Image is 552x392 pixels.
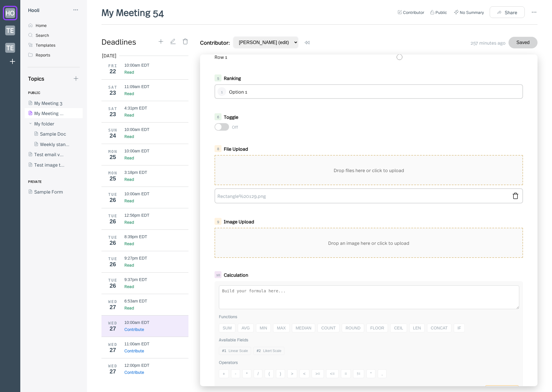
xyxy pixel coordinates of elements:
[124,90,134,96] div: Read
[219,369,229,378] button: +
[124,283,134,289] div: Read
[124,63,149,68] div: 10:00am EDT
[317,324,339,332] button: COUNT
[3,41,17,55] a: TE
[124,240,134,246] div: Read
[254,369,262,378] button: /
[287,369,297,378] button: >
[36,52,50,57] div: Reports
[106,342,120,347] div: WED
[238,324,254,332] button: AVG
[106,321,120,325] div: WED
[460,9,484,15] div: No Summary
[224,145,248,152] b: File Upload
[232,124,238,130] div: Off
[106,299,120,304] div: WED
[124,149,149,153] div: 10:00am EDT
[124,256,147,260] div: 9:27pm EDT
[106,197,120,203] div: 26
[229,88,520,95] div: Option 1
[292,324,315,332] button: MEDIAN
[124,84,149,89] div: 11:09am EDT
[124,170,147,175] div: 3:18pm EDT
[102,52,116,58] div: [DATE]
[36,32,49,38] div: Search
[106,261,120,267] div: 26
[124,192,149,196] div: 10:00am EDT
[257,349,261,353] span: # 2
[299,369,309,378] button: <
[224,114,238,120] b: Toggle
[5,25,15,35] div: TE
[106,304,120,310] div: 27
[273,324,289,332] button: MAX
[124,198,134,203] div: Read
[106,240,120,246] div: 26
[124,305,134,311] div: Read
[106,214,120,218] div: TUE
[353,369,364,378] button: !=
[253,347,284,355] button: #2Likert Scale
[217,87,226,96] div: 1
[265,369,274,378] button: (
[106,63,120,68] div: FRI
[427,324,451,332] button: CONCAT
[403,9,424,15] div: Contributor
[106,282,120,289] div: 26
[215,156,522,185] div: Drop files here or click to upload
[101,36,158,47] div: Deadlines
[106,364,120,368] div: WED
[106,171,120,175] div: MON
[342,324,364,332] button: ROUND
[106,85,120,90] div: SAT
[409,324,425,332] button: LEN
[106,347,120,353] div: 27
[390,324,407,332] button: CEIL
[106,368,120,375] div: 27
[215,145,221,152] div: 8
[224,271,248,278] b: Calculation
[106,192,120,197] div: TUE
[124,69,134,75] div: Read
[124,106,147,110] div: 4:31pm EDT
[124,342,149,346] div: 11:00am EDT
[124,176,134,182] div: Read
[106,278,120,282] div: TUE
[106,132,120,139] div: 24
[222,349,226,353] span: # 1
[106,218,120,225] div: 26
[106,149,120,154] div: MON
[505,10,517,15] div: Share
[106,128,120,132] div: SUN
[366,369,375,378] button: "
[124,234,147,239] div: 8:39pm EDT
[100,6,166,19] div: My Meeting 54
[219,359,519,365] div: Operators
[124,320,149,325] div: 10:00am EDT
[124,127,149,132] div: 10:00am EDT
[36,23,47,28] div: Home
[124,299,147,303] div: 6:53am EDT
[435,9,447,15] div: Public
[217,193,508,199] a: Rectangle%20129.png
[124,219,134,225] div: Read
[215,228,522,257] div: Drop an image here or click to upload
[106,325,120,332] div: 27
[124,112,134,118] div: Read
[124,213,149,218] div: 12:56pm EDT
[215,113,221,120] div: 6
[224,75,241,81] b: Ranking
[276,369,285,378] button: )
[106,256,120,261] div: TUE
[215,218,221,225] div: 9
[5,43,15,53] div: TE
[106,111,120,117] div: 23
[124,348,144,353] div: Contribute
[106,106,120,111] div: SAT
[256,324,271,332] button: MIN
[124,363,149,368] div: 12:00pm EDT
[106,235,120,240] div: TUE
[106,68,120,74] div: 22
[378,369,386,378] button: ,
[454,324,465,332] button: IF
